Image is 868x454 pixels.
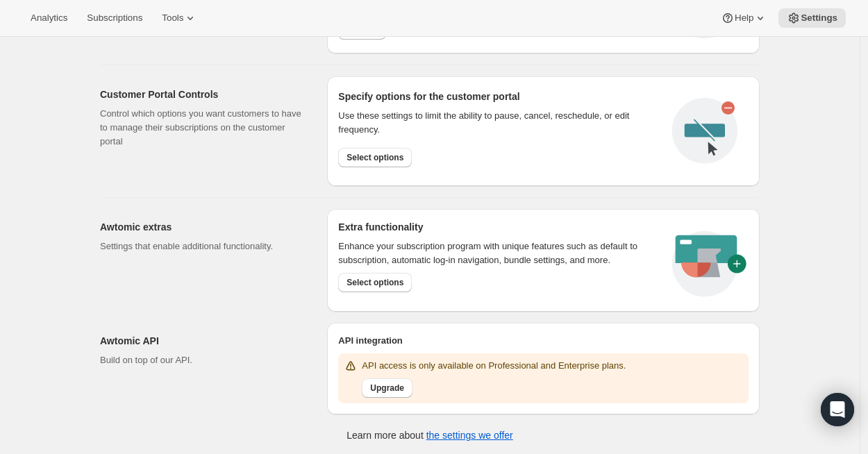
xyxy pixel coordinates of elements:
[31,12,67,24] span: Analytics
[338,239,656,267] p: Enhance your subscription program with unique features such as default to subscription, automatic...
[78,8,151,28] button: Subscriptions
[362,359,626,373] p: API access is only available on Professional and Enterprise plans.
[100,334,305,348] h2: Awtomic API
[338,220,423,234] h2: Extra functionality
[100,220,305,234] h2: Awtomic extras
[22,8,76,28] button: Analytics
[162,12,183,24] span: Tools
[347,277,403,288] span: Select options
[362,378,412,398] button: Upgrade
[100,87,305,101] h2: Customer Portal Controls
[370,382,404,394] span: Upgrade
[712,8,776,28] button: Help
[735,12,753,24] span: Help
[338,109,661,137] div: Use these settings to limit the ability to pause, cancel, reschedule, or edit frequency.
[426,430,513,441] a: the settings we offer
[338,273,412,292] button: Select options
[821,393,854,426] div: Open Intercom Messenger
[87,12,142,24] span: Subscriptions
[100,239,305,253] p: Settings that enable additional functionality.
[100,353,305,367] p: Build on top of our API.
[338,148,412,167] button: Select options
[347,428,512,442] p: Learn more about
[338,334,749,348] h2: API integration
[153,8,206,28] button: Tools
[347,152,403,163] span: Select options
[778,8,846,28] button: Settings
[100,107,305,149] p: Control which options you want customers to have to manage their subscriptions on the customer po...
[338,90,661,103] h2: Specify options for the customer portal
[801,12,837,24] span: Settings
